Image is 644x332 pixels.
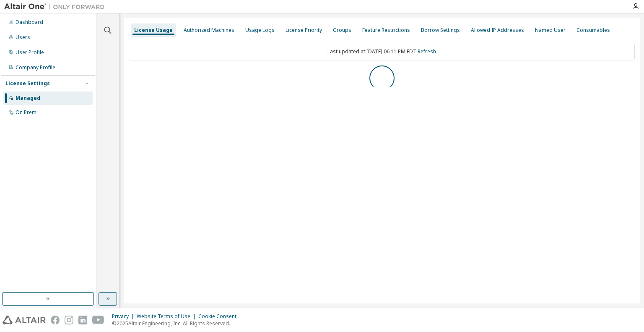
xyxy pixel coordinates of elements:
img: youtube.svg [92,316,104,324]
div: User Profile [16,49,44,56]
div: Authorized Machines [184,27,234,34]
div: Dashboard [16,19,43,26]
div: Usage Logs [245,27,275,34]
div: License Usage [134,27,173,34]
p: © 2025 Altair Engineering, Inc. All Rights Reserved. [112,320,241,327]
div: Users [16,34,30,41]
div: Privacy [112,313,137,320]
div: Company Profile [16,64,55,71]
div: Named User [535,27,566,34]
div: Last updated at: [DATE] 06:11 PM EDT [129,43,635,60]
div: On Prem [16,109,36,116]
div: Managed [16,95,40,102]
div: Feature Restrictions [362,27,410,34]
div: Consumables [576,27,610,34]
div: Cookie Consent [198,313,241,320]
div: Borrow Settings [421,27,460,34]
div: Website Terms of Use [137,313,198,320]
img: instagram.svg [65,316,73,324]
div: License Priority [286,27,322,34]
div: Allowed IP Addresses [471,27,524,34]
a: Refresh [418,48,436,55]
img: linkedin.svg [78,316,87,324]
img: altair_logo.svg [3,316,46,324]
img: Altair One [4,3,109,11]
img: facebook.svg [51,316,60,324]
div: License Settings [5,80,50,87]
div: Groups [333,27,351,34]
